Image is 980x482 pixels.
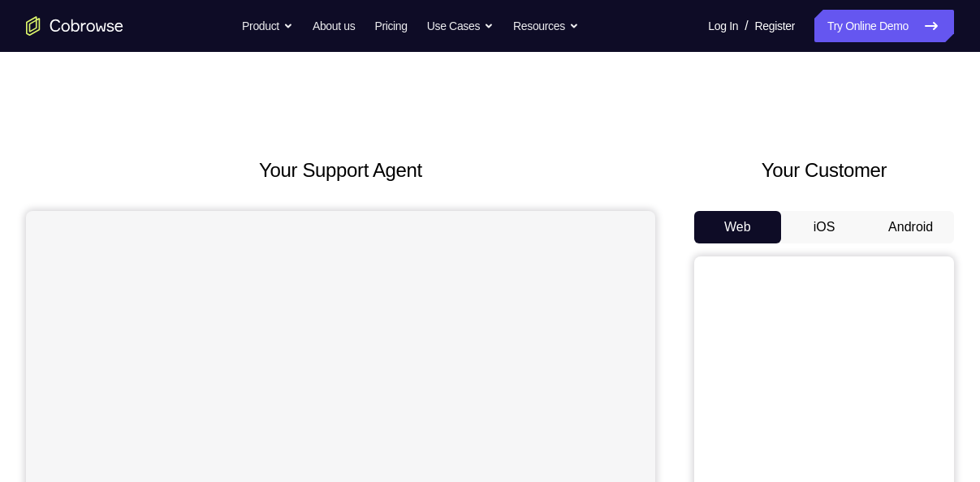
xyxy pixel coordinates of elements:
button: Product [242,10,293,42]
button: Use Cases [427,10,494,42]
span: / [745,16,748,36]
a: Try Online Demo [814,10,954,42]
a: Go to the home page [26,16,123,36]
a: Log In [708,10,738,42]
button: Resources [513,10,579,42]
a: Register [755,10,795,42]
button: iOS [781,211,868,243]
a: Pricing [374,10,407,42]
h2: Your Support Agent [26,156,655,185]
button: Web [694,211,781,243]
a: About us [313,10,355,42]
h2: Your Customer [694,156,954,185]
button: Android [867,211,954,243]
